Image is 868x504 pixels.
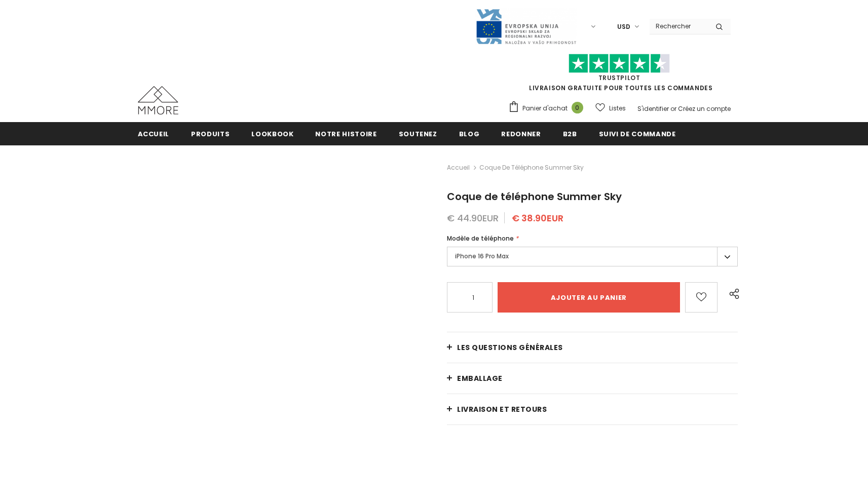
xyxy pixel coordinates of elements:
a: Blog [459,122,480,145]
a: S'identifier [637,104,669,113]
span: Blog [459,129,480,139]
span: LIVRAISON GRATUITE POUR TOUTES LES COMMANDES [508,58,731,92]
a: Redonner [501,122,541,145]
img: Cas MMORE [138,86,178,114]
img: Javni Razpis [475,8,577,45]
input: Ajouter au panier [498,282,680,313]
a: B2B [563,122,577,145]
span: Modèle de téléphone [447,234,514,243]
a: Créez un compte [678,104,731,113]
input: Search Site [650,19,708,33]
span: Coque de téléphone Summer Sky [447,189,622,204]
span: Livraison et retours [457,404,547,414]
a: soutenez [399,122,437,145]
span: Listes [609,103,626,113]
a: EMBALLAGE [447,363,738,394]
a: Produits [191,122,230,145]
a: Lookbook [251,122,293,145]
span: Suivi de commande [599,129,676,139]
a: Javni Razpis [475,22,577,30]
span: Les questions générales [457,342,563,353]
span: Notre histoire [315,129,376,139]
img: Faites confiance aux étoiles pilotes [569,54,670,73]
label: iPhone 16 Pro Max [447,247,738,266]
a: Suivi de commande [599,122,676,145]
a: Listes [595,99,626,117]
span: Accueil [138,129,170,139]
a: TrustPilot [598,73,640,82]
a: Notre histoire [315,122,376,145]
span: USD [617,22,630,32]
span: Redonner [501,129,541,139]
span: B2B [563,129,577,139]
a: Accueil [138,122,170,145]
span: Coque de téléphone Summer Sky [479,162,584,174]
span: Panier d'achat [522,103,568,113]
span: EMBALLAGE [457,373,503,383]
span: € 44.90EUR [447,212,499,224]
a: Livraison et retours [447,394,738,424]
a: Les questions générales [447,332,738,363]
span: € 38.90EUR [512,212,563,224]
span: soutenez [399,129,437,139]
a: Panier d'achat 0 [508,101,588,116]
span: or [670,104,676,113]
a: Accueil [447,162,470,174]
span: Lookbook [251,129,293,139]
span: Produits [191,129,230,139]
span: 0 [572,102,583,113]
